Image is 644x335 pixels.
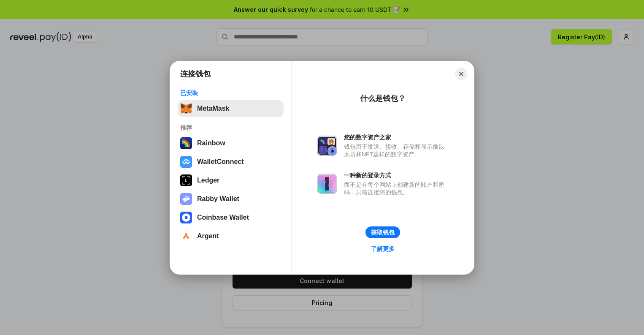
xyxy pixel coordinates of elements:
button: Rainbow [178,135,284,152]
img: svg+xml,%3Csvg%20width%3D%2228%22%20height%3D%2228%22%20viewBox%3D%220%200%2028%2028%22%20fill%3D... [180,156,192,168]
div: Rainbow [197,139,225,147]
h1: 连接钱包 [180,69,211,79]
a: 了解更多 [366,243,400,254]
div: 推荐 [180,124,281,131]
div: 获取钱包 [371,229,395,236]
button: Argent [178,228,284,245]
button: Coinbase Wallet [178,209,284,226]
div: 您的数字资产之家 [344,133,449,141]
img: svg+xml,%3Csvg%20xmlns%3D%22http%3A%2F%2Fwww.w3.org%2F2000%2Fsvg%22%20width%3D%2228%22%20height%3... [180,174,192,186]
button: Close [455,68,467,80]
img: svg+xml,%3Csvg%20xmlns%3D%22http%3A%2F%2Fwww.w3.org%2F2000%2Fsvg%22%20fill%3D%22none%22%20viewBox... [317,174,337,194]
div: 已安装 [180,89,281,97]
div: MetaMask [197,105,229,112]
div: 了解更多 [371,245,395,253]
img: svg+xml,%3Csvg%20xmlns%3D%22http%3A%2F%2Fwww.w3.org%2F2000%2Fsvg%22%20fill%3D%22none%22%20viewBox... [180,193,192,205]
img: svg+xml,%3Csvg%20width%3D%22120%22%20height%3D%22120%22%20viewBox%3D%220%200%20120%20120%22%20fil... [180,137,192,149]
div: Ledger [197,177,219,184]
div: 而不是在每个网站上创建新的账户和密码，只需连接您的钱包。 [344,181,449,196]
div: Rabby Wallet [197,195,239,203]
button: WalletConnect [178,153,284,170]
div: Coinbase Wallet [197,214,249,221]
div: Argent [197,232,219,240]
img: svg+xml,%3Csvg%20xmlns%3D%22http%3A%2F%2Fwww.w3.org%2F2000%2Fsvg%22%20fill%3D%22none%22%20viewBox... [317,136,337,156]
div: WalletConnect [197,158,244,166]
button: 获取钱包 [365,226,400,238]
img: svg+xml,%3Csvg%20width%3D%2228%22%20height%3D%2228%22%20viewBox%3D%220%200%2028%2028%22%20fill%3D... [180,212,192,223]
div: 什么是钱包？ [360,93,406,103]
button: MetaMask [178,100,284,117]
img: svg+xml,%3Csvg%20fill%3D%22none%22%20height%3D%2233%22%20viewBox%3D%220%200%2035%2033%22%20width%... [180,103,192,114]
button: Ledger [178,172,284,189]
div: 钱包用于发送、接收、存储和显示像以太坊和NFT这样的数字资产。 [344,143,449,158]
img: svg+xml,%3Csvg%20width%3D%2228%22%20height%3D%2228%22%20viewBox%3D%220%200%2028%2028%22%20fill%3D... [180,230,192,242]
button: Rabby Wallet [178,191,284,207]
div: 一种新的登录方式 [344,172,449,179]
